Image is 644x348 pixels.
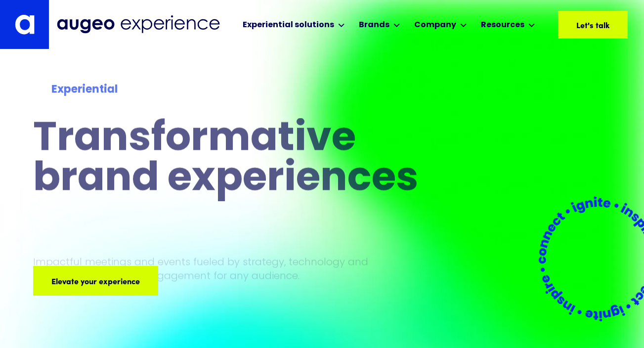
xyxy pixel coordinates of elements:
[243,19,334,31] div: Experiential solutions
[33,255,373,282] p: Impactful meetings and events fueled by strategy, technology and data insights to ignite engageme...
[558,11,628,39] a: Let's talk
[359,19,389,31] div: Brands
[481,19,524,31] div: Resources
[414,19,456,31] div: Company
[33,120,460,200] h1: Transformative brand experiences
[57,15,220,34] img: Augeo Experience business unit full logo in midnight blue.
[33,266,158,296] a: Elevate your experience
[15,14,35,35] img: Augeo's "a" monogram decorative logo in white.
[51,82,441,98] div: Experiential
